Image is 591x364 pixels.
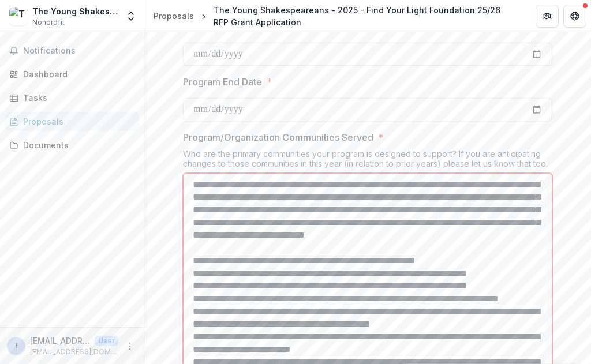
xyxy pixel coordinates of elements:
div: The Young Shakespeareans - 2025 - Find Your Light Foundation 25/26 RFP Grant Application [214,4,517,28]
a: Tasks [5,88,139,107]
nav: breadcrumb [149,2,522,31]
p: Program/Organization Communities Served [183,130,373,144]
p: [EMAIL_ADDRESS][DOMAIN_NAME] [30,335,90,347]
span: Nonprofit [32,17,65,28]
div: Dashboard [23,68,130,80]
p: [EMAIL_ADDRESS][DOMAIN_NAME] [30,347,118,357]
button: Partners [536,5,559,28]
a: Documents [5,136,139,155]
span: Notifications [23,46,134,56]
div: The Young Shakespeareans [32,5,118,17]
div: Tasks [23,92,130,104]
div: Proposals [23,115,130,127]
div: Proposals [154,10,194,22]
div: Documents [23,139,130,151]
button: More [123,339,137,353]
a: Proposals [149,7,199,24]
button: Notifications [5,42,139,60]
div: theyoungshakespeareans@gmail.com [14,342,19,350]
a: Dashboard [5,65,139,84]
div: Who are the primary communities your program is designed to support? If you are anticipating chan... [183,149,552,173]
a: Proposals [5,112,139,131]
img: The Young Shakespeareans [9,7,28,25]
button: Open entity switcher [123,5,139,28]
p: User [95,336,118,346]
button: Get Help [563,5,586,28]
p: Program End Date [183,75,262,89]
